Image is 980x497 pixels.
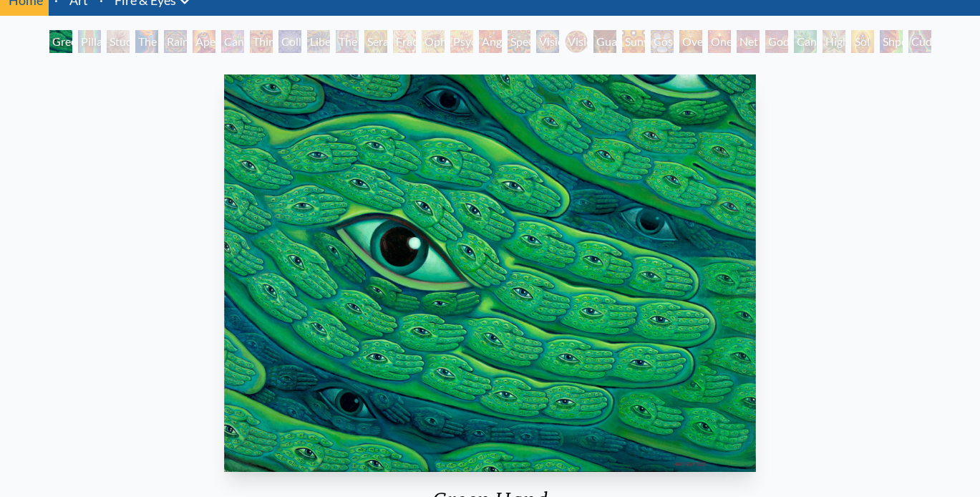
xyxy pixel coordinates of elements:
[164,30,187,53] div: Rainbow Eye Ripple
[593,30,616,53] div: Guardian of Infinite Vision
[794,30,817,53] div: Cannafist
[851,30,874,53] div: Sol Invictus
[393,30,416,53] div: Fractal Eyes
[880,30,903,53] div: Shpongled
[508,30,530,53] div: Spectral Lotus
[679,30,702,53] div: Oversoul
[135,30,158,53] div: The Torch
[250,30,273,53] div: Third Eye Tears of Joy
[765,30,788,53] div: Godself
[336,30,359,53] div: The Seer
[278,30,301,53] div: Collective Vision
[823,30,845,53] div: Higher Vision
[49,30,72,53] div: Green Hand
[307,30,330,53] div: Liberation Through Seeing
[224,74,755,472] img: Green-Hand-2023-Alex-Grey-watermarked.jpg
[622,30,645,53] div: Sunyata
[479,30,502,53] div: Angel Skin
[364,30,387,53] div: Seraphic Transport Docking on the Third Eye
[193,30,215,53] div: Aperture
[651,30,674,53] div: Cosmic Elf
[422,30,445,53] div: Ophanic Eyelash
[536,30,559,53] div: Vision Crystal
[708,30,731,53] div: One
[107,30,130,53] div: Study for the Great Turn
[450,30,473,53] div: Psychomicrograph of a Fractal Paisley Cherub Feather Tip
[737,30,760,53] div: Net of Being
[221,30,244,53] div: Cannabis Sutra
[565,30,588,53] div: Vision [PERSON_NAME]
[908,30,931,53] div: Cuddle
[78,30,101,53] div: Pillar of Awareness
